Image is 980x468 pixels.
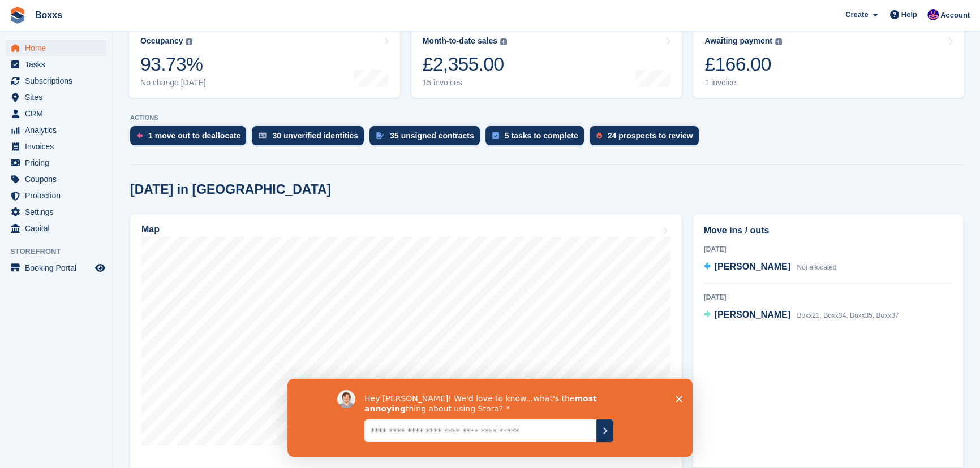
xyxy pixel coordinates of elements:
span: Sites [25,89,93,105]
a: [PERSON_NAME] Boxx21, Boxx34, Boxx35, Boxx37 [704,308,899,323]
span: Storefront [10,246,113,257]
span: Tasks [25,57,93,72]
div: Month-to-date sales [423,36,497,46]
span: Booking Portal [25,260,93,276]
span: Home [25,40,93,56]
img: icon-info-grey-7440780725fd019a000dd9b08b2336e03edf1995a4989e88bcd33f0948082b44.svg [500,38,507,45]
span: Help [901,9,917,20]
h2: [DATE] in [GEOGRAPHIC_DATA] [130,182,331,197]
h2: Map [141,224,160,235]
div: 1 move out to deallocate [148,131,240,140]
a: [PERSON_NAME] Not allocated [704,260,837,275]
img: icon-info-grey-7440780725fd019a000dd9b08b2336e03edf1995a4989e88bcd33f0948082b44.svg [186,38,192,45]
div: [DATE] [704,292,952,302]
a: menu [6,171,107,187]
img: move_outs_to_deallocate_icon-f764333ba52eb49d3ac5e1228854f67142a1ed5810a6f6cc68b1a99e826820c5.svg [137,132,143,139]
a: menu [6,155,107,171]
a: Boxxs [31,6,67,24]
div: 93.73% [140,53,206,76]
a: Occupancy 93.73% No change [DATE] [129,26,400,98]
a: menu [6,40,107,56]
a: 5 tasks to complete [485,126,590,151]
span: Boxx21, Boxx34, Boxx35, Boxx37 [797,311,899,319]
span: [PERSON_NAME] [715,310,790,319]
a: menu [6,188,107,203]
span: Create [845,9,868,20]
div: 35 unsigned contracts [390,131,474,140]
div: No change [DATE] [140,78,206,88]
div: 15 invoices [423,78,507,88]
span: Coupons [25,171,93,187]
img: contract_signature_icon-13c848040528278c33f63329250d36e43548de30e8caae1d1a13099fd9432cc5.svg [376,132,384,139]
span: Analytics [25,122,93,138]
img: prospect-51fa495bee0391a8d652442698ab0144808aea92771e9ea1ae160a38d050c398.svg [596,132,602,139]
div: 24 prospects to review [608,131,693,140]
a: menu [6,220,107,236]
div: [DATE] [704,244,952,254]
img: stora-icon-8386f47178a22dfd0bd8f6a31ec36ba5ce8667c1dd55bd0f319d3a0aa187defe.svg [9,7,26,24]
a: 35 unsigned contracts [369,126,485,151]
a: 30 unverified identities [252,126,369,151]
a: menu [6,89,107,105]
div: 1 invoice [704,78,782,88]
img: task-75834270c22a3079a89374b754ae025e5fb1db73e45f91037f5363f120a921f8.svg [492,132,499,139]
span: Pricing [25,155,93,171]
a: Awaiting payment £166.00 1 invoice [693,26,964,98]
a: 24 prospects to review [590,126,704,151]
a: menu [6,57,107,72]
span: Capital [25,220,93,236]
span: Invoices [25,138,93,154]
a: Month-to-date sales £2,355.00 15 invoices [411,26,682,98]
div: Awaiting payment [704,36,772,46]
span: Settings [25,204,93,220]
a: menu [6,106,107,122]
iframe: Survey by David from Stora [287,379,693,457]
p: ACTIONS [130,114,963,122]
a: menu [6,73,107,89]
img: verify_identity-adf6edd0f0f0b5bbfe63781bf79b02c33cf7c696d77639b501bdc392416b5a36.svg [259,132,267,139]
div: £166.00 [704,53,782,76]
a: Preview store [93,261,107,275]
a: menu [6,204,107,220]
div: Occupancy [140,36,183,46]
span: [PERSON_NAME] [715,262,790,271]
span: Not allocated [797,263,836,271]
a: menu [6,260,107,276]
div: 30 unverified identities [272,131,358,140]
span: CRM [25,106,93,122]
div: 5 tasks to complete [505,131,578,140]
a: 1 move out to deallocate [130,126,252,151]
h2: Move ins / outs [704,224,952,237]
a: menu [6,122,107,138]
a: menu [6,138,107,154]
div: £2,355.00 [423,53,507,76]
span: Protection [25,188,93,203]
img: Jamie Malcolm [927,9,939,20]
img: icon-info-grey-7440780725fd019a000dd9b08b2336e03edf1995a4989e88bcd33f0948082b44.svg [775,38,782,45]
span: Subscriptions [25,73,93,89]
span: Account [940,10,970,21]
